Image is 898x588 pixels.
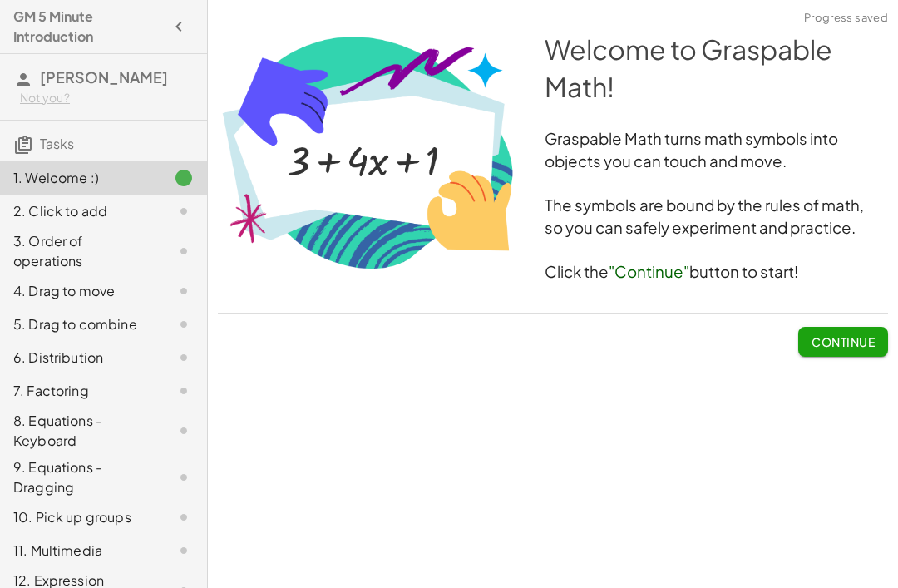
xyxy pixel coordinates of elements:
span: Progress saved [804,10,888,27]
div: 5. Drag to combine [13,314,147,334]
i: Task not started. [174,467,194,487]
div: 10. Pick up groups [13,507,147,527]
h3: so you can safely experiment and practice. [218,217,888,240]
img: 0693f8568b74c82c9916f7e4627066a63b0fb68adf4cbd55bb6660eff8c96cd8.png [218,31,518,273]
h3: Graspable Math turns math symbols into [218,128,888,151]
i: Task not started. [174,348,194,368]
div: 2. Click to add [13,201,147,221]
span: [PERSON_NAME] [40,67,168,86]
div: 11. Multimedia [13,541,147,561]
button: Continue [798,327,888,357]
div: Not you? [20,90,194,106]
div: 3. Order of operations [13,231,147,271]
h3: objects you can touch and move. [218,151,888,173]
i: Task not started. [174,201,194,221]
i: Task not started. [174,381,194,401]
i: Task finished. [174,168,194,188]
span: Tasks [40,135,74,152]
h3: The symbols are bound by the rules of math, [218,195,888,217]
div: 6. Distribution [13,348,147,368]
div: 1. Welcome :) [13,168,147,188]
i: Task not started. [174,241,194,261]
h3: Click the button to start! [218,261,888,284]
span: Continue [812,334,875,349]
i: Task not started. [174,314,194,334]
div: 9. Equations - Dragging [13,457,147,497]
div: 8. Equations - Keyboard [13,411,147,451]
i: Task not started. [174,281,194,301]
i: Task not started. [174,541,194,561]
i: Task not started. [174,507,194,527]
i: Task not started. [174,421,194,441]
span: Welcome to Graspable Math! [545,32,836,103]
div: 7. Factoring [13,381,147,401]
h4: GM 5 Minute Introduction [13,7,164,47]
span: "Continue" [609,262,689,281]
div: 4. Drag to move [13,281,147,301]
